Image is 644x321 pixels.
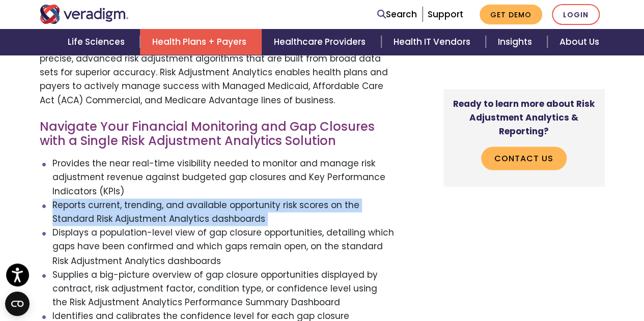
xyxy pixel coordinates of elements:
a: Login [552,4,600,25]
a: About Us [547,29,611,55]
a: Health Plans + Payers [140,29,262,55]
a: Insights [486,29,547,55]
a: Life Sciences [55,29,140,55]
a: Contact Us [481,147,567,170]
a: Healthcare Providers [262,29,381,55]
a: Search [377,8,417,21]
iframe: Drift Chat Widget [593,270,632,309]
h3: Navigate Your Financial Monitoring and Gap Closures with a Single Risk Adjustment Analytics Solution [40,120,395,149]
a: Health IT Vendors [381,29,486,55]
a: Support [428,8,463,20]
img: Veradigm logo [40,5,129,24]
strong: Ready to learn more about Risk Adjustment Analytics & Reporting? [453,98,595,137]
p: Veradigm’s, Risk Adjustment Analytics solution(formerly Calcul8) delivers precise, advanced risk ... [40,38,395,107]
a: Get Demo [480,5,542,24]
li: Reports current, trending, and available opportunity risk scores on the Standard Risk Adjustment ... [52,198,395,226]
li: Provides the near real-time visibility needed to monitor and manage risk adjustment revenue again... [52,157,395,198]
li: Displays a population-level view of gap closure opportunities, detailing which gaps have been con... [52,226,395,268]
button: Open CMP widget [5,291,30,316]
li: Supplies a big-picture overview of gap closure opportunities displayed by contract, risk adjustme... [52,268,395,309]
